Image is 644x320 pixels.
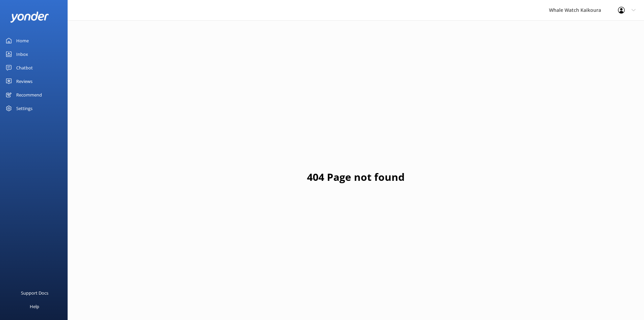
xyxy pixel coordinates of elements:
[16,34,29,47] div: Home
[16,74,32,88] div: Reviews
[30,300,39,313] div: Help
[21,286,48,300] div: Support Docs
[16,61,33,74] div: Chatbot
[10,12,49,23] img: yonder-white-logo.png
[16,88,42,102] div: Recommend
[16,102,32,115] div: Settings
[16,47,28,61] div: Inbox
[307,169,405,185] h1: 404 Page not found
